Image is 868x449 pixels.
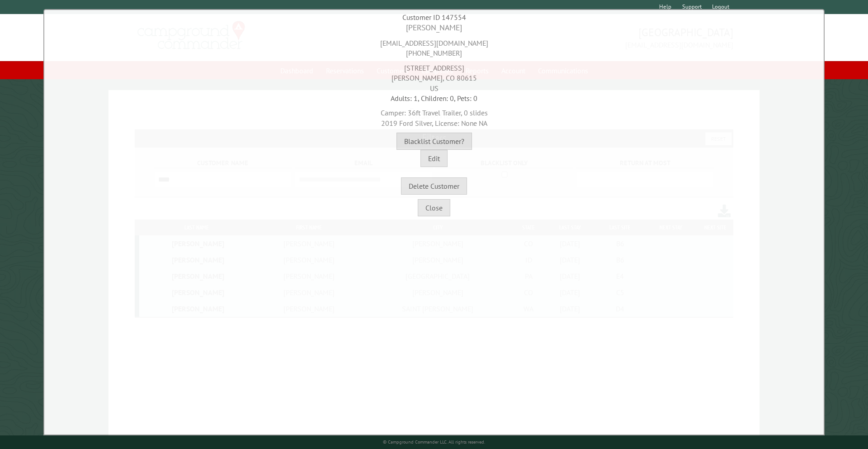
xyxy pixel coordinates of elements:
[381,119,487,128] span: 2019 Ford Silver, License: None NA
[47,12,821,22] div: Customer ID 147554
[396,133,472,150] button: Blacklist Customer?
[47,58,821,93] div: [STREET_ADDRESS] [PERSON_NAME], CO 80615 US
[383,439,485,445] small: © Campground Commander LLC. All rights reserved.
[47,22,821,33] div: [PERSON_NAME]
[401,177,467,195] button: Delete Customer
[47,33,821,58] div: [EMAIL_ADDRESS][DOMAIN_NAME] [PHONE_NUMBER]
[47,103,821,128] div: Camper: 36ft Travel Trailer, 0 slides
[418,199,450,216] button: Close
[420,150,448,167] button: Edit
[47,93,821,103] div: Adults: 1, Children: 0, Pets: 0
